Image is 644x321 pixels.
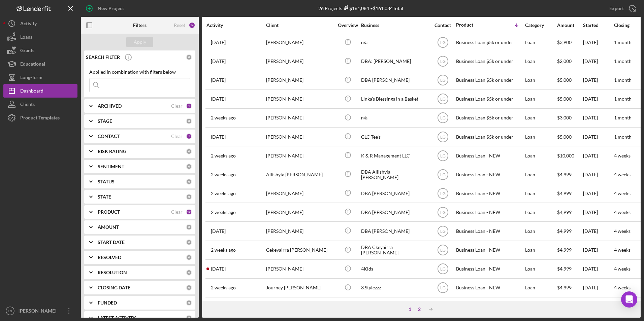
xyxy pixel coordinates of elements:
div: [DATE] [583,279,613,297]
div: Loan [525,71,556,89]
div: DBA [PERSON_NAME] [361,184,428,202]
span: $10,000 [557,153,574,158]
div: [PERSON_NAME] [266,147,333,165]
div: $161,084 [342,5,369,11]
div: Journey [PERSON_NAME] [266,279,333,297]
time: 1 month [614,58,632,64]
div: [DATE] [583,71,613,89]
b: Filters [133,23,147,28]
b: ARCHIVED [98,103,122,109]
div: Loan [525,90,556,108]
div: n/a [361,34,428,51]
div: Long-Term [20,71,42,86]
div: [PERSON_NAME] [266,203,333,221]
div: Business Loan - NEW [456,241,523,259]
time: 2025-09-22 23:21 [211,96,226,102]
div: Loan [525,184,556,202]
time: 1 month [614,115,632,120]
div: Cekeyairra [PERSON_NAME] [266,241,333,259]
div: Apply [134,37,146,47]
div: Started [583,23,613,28]
span: $4,999 [557,172,572,177]
div: 0 [186,118,192,124]
time: 2025-09-18 18:27 [211,115,236,120]
div: Business Loan $5k or under [456,52,523,70]
div: [DATE] [583,260,613,278]
button: Loans [3,30,77,44]
div: 0 [186,239,192,245]
div: Business Loan - NEW [456,260,523,278]
span: $4,999 [557,190,572,196]
div: Activity [20,17,37,32]
div: Loan [525,241,556,259]
button: Product Templates [3,111,77,124]
time: 1 month [614,77,632,83]
div: [PERSON_NAME] [17,304,61,319]
b: RISK RATING [98,149,126,154]
div: Loan [525,128,556,146]
time: 2025-09-24 13:03 [211,228,226,234]
div: Loan [525,52,556,70]
text: LG [440,286,445,290]
div: 0 [186,270,192,276]
text: LG [8,309,12,313]
time: 2025-09-25 15:43 [211,134,226,140]
button: Activity [3,17,77,30]
div: [PERSON_NAME] [266,109,333,127]
div: Business Loan - NEW [456,147,523,165]
div: Overview [335,23,360,28]
div: Product [456,22,490,28]
b: STATE [98,194,111,200]
div: 0 [186,285,192,291]
a: Dashboard [3,84,77,98]
div: n/a [361,109,428,127]
div: Contact [430,23,455,28]
time: 2025-09-12 15:29 [211,153,236,158]
div: 1 [405,307,415,312]
div: Open Intercom Messenger [621,291,637,308]
div: [DATE] [583,166,613,183]
div: [DATE] [583,109,613,127]
div: Educational [20,57,45,72]
div: DBA: [PERSON_NAME] [361,52,428,70]
div: 0 [186,300,192,306]
div: [DATE] [583,222,613,240]
div: [DATE] [583,52,613,70]
div: Loan [525,166,556,183]
div: Loans [20,30,32,45]
div: Loan [525,279,556,297]
button: New Project [81,2,131,15]
time: 4 weeks [614,172,631,177]
div: Category [525,23,556,28]
div: Business Loan $5k or under [456,34,523,51]
span: $2,000 [557,58,572,64]
text: LG [440,153,445,158]
button: Grants [3,44,77,57]
time: 2025-09-20 12:01 [211,40,226,45]
text: LG [440,248,445,253]
div: Loan [525,109,556,127]
div: [PERSON_NAME] [266,222,333,240]
div: [DATE] [583,147,613,165]
div: Loan [525,222,556,240]
span: $5,000 [557,77,572,83]
div: Product Templates [20,111,60,126]
div: 0 [186,164,192,170]
div: [DATE] [583,203,613,221]
div: Linka’s Blessings in a Basket [361,90,428,108]
div: 0 [186,179,192,185]
div: [DATE] [583,90,613,108]
div: Business Loan - NEW [456,184,523,202]
time: 4 weeks [614,153,631,158]
span: $3,000 [557,115,572,120]
div: [DATE] [583,184,613,202]
b: RESOLUTION [98,270,127,275]
text: LG [440,172,445,177]
div: [PERSON_NAME] [266,34,333,51]
div: 1 [186,103,192,109]
time: 2025-09-26 15:05 [211,59,226,64]
button: Long-Term [3,71,77,84]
